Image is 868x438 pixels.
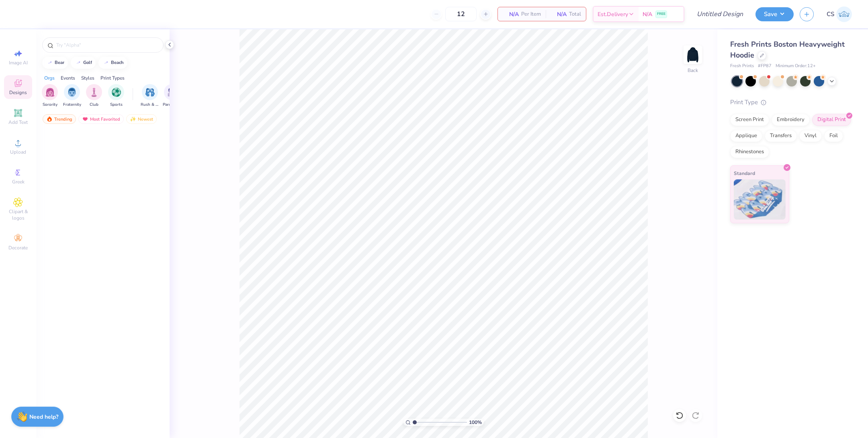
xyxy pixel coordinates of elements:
div: Most Favorited [78,114,124,124]
div: Foil [824,130,843,142]
div: Transfers [765,130,797,142]
span: Est. Delivery [598,10,628,19]
div: filter for Parent's Weekend [163,84,181,108]
img: trending.gif [46,116,53,122]
span: # FP87 [758,63,772,70]
div: Rhinestones [730,146,769,158]
span: Decorate [8,245,28,251]
img: trend_line.gif [47,60,53,65]
div: Trending [43,114,76,124]
span: CS [827,10,834,19]
span: FREE [657,11,665,17]
div: Print Type [730,98,852,107]
button: filter button [63,84,81,108]
button: Save [755,7,794,21]
img: trend_line.gif [75,60,82,65]
span: Fraternity [63,102,81,108]
span: N/A [643,10,652,19]
span: Upload [10,149,26,155]
strong: Need help? [29,413,58,421]
div: Applique [730,130,762,142]
button: beach [98,57,127,69]
div: beach [111,60,124,65]
input: – – [445,7,477,21]
img: Back [685,47,701,63]
img: trend_line.gif [103,60,109,65]
input: Try "Alpha" [55,41,158,49]
div: filter for Fraternity [63,84,81,108]
button: filter button [163,84,181,108]
span: 100 % [469,419,482,426]
div: Vinyl [799,130,822,142]
button: bear [42,57,68,69]
div: Styles [81,74,94,82]
img: Sorority Image [45,88,55,97]
span: Sorority [43,102,57,108]
div: Digital Print [812,114,851,126]
span: Clipart & logos [4,208,32,221]
span: Sports [110,102,123,108]
div: filter for Club [86,84,102,108]
span: Fresh Prints Boston Heavyweight Hoodie [730,39,845,60]
img: Fraternity Image [68,88,76,97]
img: Sports Image [112,88,121,97]
span: Parent's Weekend [163,102,181,108]
div: Screen Print [730,114,769,126]
img: Rush & Bid Image [145,88,155,97]
span: N/A [551,10,567,19]
span: Fresh Prints [730,63,754,70]
span: Rush & Bid [141,102,159,108]
div: Embroidery [772,114,810,126]
span: Greek [12,179,25,185]
div: Print Types [100,74,125,82]
img: Chloe Stephan [836,6,852,22]
span: Designs [9,89,27,96]
span: Per Item [521,10,541,19]
span: Standard [734,169,755,177]
button: filter button [86,84,102,108]
span: Club [90,102,98,108]
img: Club Image [90,88,98,97]
div: filter for Rush & Bid [141,84,159,108]
div: Events [61,74,75,82]
span: Minimum Order: 12 + [776,63,816,70]
button: filter button [141,84,159,108]
img: Newest.gif [130,116,136,122]
div: Newest [126,114,157,124]
div: golf [83,60,92,65]
button: filter button [108,84,124,108]
span: N/A [503,10,519,19]
img: Parent's Weekend Image [168,88,177,97]
div: bear [55,60,64,65]
div: Orgs [44,74,55,82]
a: CS [827,6,852,22]
button: filter button [42,84,58,108]
div: filter for Sports [108,84,124,108]
input: Untitled Design [690,6,749,22]
span: Image AI [9,60,28,66]
div: Back [688,67,698,74]
div: filter for Sorority [42,84,58,108]
img: Standard [734,179,786,220]
button: golf [71,57,96,69]
span: Add Text [8,119,28,125]
span: Total [569,10,581,19]
img: most_fav.gif [82,116,88,122]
